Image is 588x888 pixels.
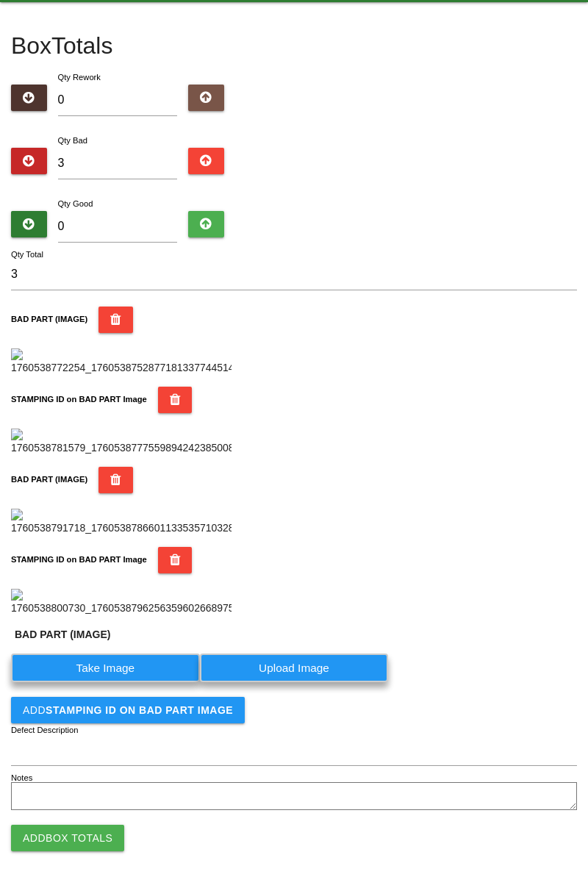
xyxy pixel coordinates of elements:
[200,654,389,682] label: Upload Image
[11,429,232,456] img: 1760538781579_17605387775598942423850081692800.jpg
[11,825,124,851] button: AddBox Totals
[58,73,101,82] label: Qty Rework
[11,33,577,59] h4: Box Totals
[58,136,87,145] label: Qty Bad
[11,509,232,536] img: 1760538791718_17605387866011335357103284911913.jpg
[98,467,133,493] button: BAD PART (IMAGE)
[158,547,193,573] button: STAMPING ID on BAD PART Image
[11,654,200,682] label: Take Image
[11,589,232,616] img: 1760538800730_17605387962563596026689757958510.jpg
[11,348,232,376] img: 1760538772254_17605387528771813377445146103967.jpg
[11,772,32,784] label: Notes
[46,704,233,716] b: STAMPING ID on BAD PART Image
[11,724,79,737] label: Defect Description
[11,315,87,323] b: BAD PART (IMAGE)
[11,395,147,404] b: STAMPING ID on BAD PART Image
[11,248,43,261] label: Qty Total
[98,307,133,333] button: BAD PART (IMAGE)
[11,475,87,484] b: BAD PART (IMAGE)
[58,199,93,208] label: Qty Good
[11,697,245,723] button: AddSTAMPING ID on BAD PART Image
[11,555,147,564] b: STAMPING ID on BAD PART Image
[15,629,110,640] b: BAD PART (IMAGE)
[158,387,193,413] button: STAMPING ID on BAD PART Image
